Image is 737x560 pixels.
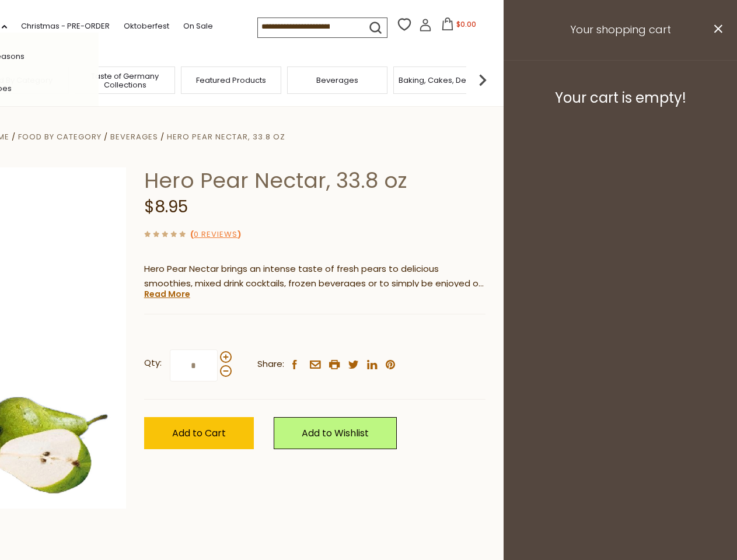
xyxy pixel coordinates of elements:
[18,131,102,142] a: Food By Category
[274,417,397,449] a: Add to Wishlist
[518,89,722,107] h3: Your cart is empty!
[144,195,188,218] span: $8.95
[172,426,226,440] span: Add to Cart
[21,20,110,33] a: Christmas - PRE-ORDER
[170,349,218,381] input: Qty:
[316,76,358,85] a: Beverages
[196,76,266,85] a: Featured Products
[190,229,241,240] span: ( )
[167,131,285,142] a: Hero Pear Nectar, 33.8 oz
[144,356,162,370] strong: Qty:
[194,229,237,241] a: 0 Reviews
[399,76,489,85] a: Baking, Cakes, Desserts
[434,17,484,35] button: $0.00
[144,417,254,449] button: Add to Cart
[144,262,485,291] p: Hero Pear Nectar brings an intense taste of fresh pears to delicious smoothies, mixed drink cockt...
[144,167,485,194] h1: Hero Pear Nectar, 33.8 oz
[124,20,169,33] a: Oktoberfest
[456,19,476,29] span: $0.00
[257,357,284,372] span: Share:
[78,72,172,89] a: Taste of Germany Collections
[110,131,158,142] a: Beverages
[471,68,494,92] img: next arrow
[144,288,190,300] a: Read More
[183,20,213,33] a: On Sale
